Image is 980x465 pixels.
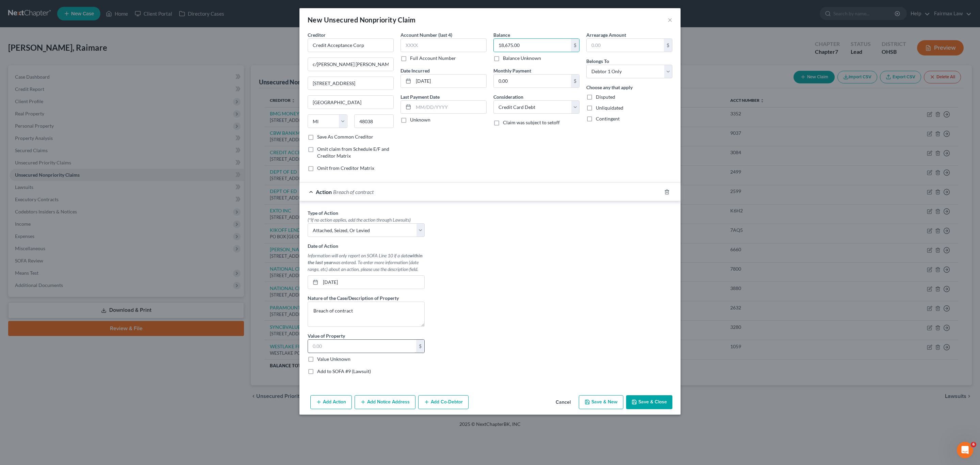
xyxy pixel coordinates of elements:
button: Add Co-Debtor [418,395,469,410]
span: 6 [971,442,976,447]
label: Consideration [493,93,523,100]
div: New Unsecured Nonpriority Claim [308,15,415,25]
input: MM/DD/YYYY [321,276,424,289]
button: Add Notice Address [355,395,415,410]
button: Add Action [310,395,352,410]
label: Balance Unknown [503,55,541,62]
button: × [668,16,672,24]
span: Breach of contract [333,189,374,195]
input: Enter zip... [354,114,394,128]
label: Nature of the Case/Description of Property [308,294,399,302]
span: Claim was subject to setoff [503,119,560,125]
div: $ [416,340,424,353]
button: Save & New [579,395,623,410]
span: Omit claim from Schedule E/F and Creditor Matrix [317,146,389,159]
label: Choose any that apply [586,84,633,91]
button: Save & Close [626,395,672,410]
label: Arrearage Amount [586,31,626,38]
label: Unknown [410,116,430,123]
button: Cancel [550,396,576,410]
input: Search creditor by name... [308,38,394,52]
iframe: Intercom live chat [957,442,973,458]
span: Disputed [596,94,615,100]
div: $ [571,39,579,52]
input: 0.00 [494,39,571,52]
span: Action [316,189,332,195]
input: Enter address... [308,58,393,71]
span: Unliquidated [596,105,623,111]
input: Enter city... [308,96,393,109]
label: Balance [493,31,510,38]
label: Add to SOFA #9 (Lawsuit) [317,368,371,375]
span: Belongs To [586,58,609,64]
div: Information will only report on SOFA Line 10 if a date was entered. To enter more information (da... [308,252,425,273]
label: Account Number (last 4) [401,31,452,38]
span: Type of Action [308,210,338,216]
input: XXXX [401,38,487,52]
input: MM/DD/YYYY [413,75,486,87]
input: MM/DD/YYYY [413,101,486,114]
label: Date of Action [308,242,338,250]
input: Apt, Suite, etc... [308,77,393,90]
label: Save As Common Creditor [317,133,373,140]
div: $ [664,39,672,52]
label: Full Account Number [410,55,456,62]
label: Value Unknown [317,356,350,363]
span: Contingent [596,116,620,122]
div: (*If no action applies, add the action through Lawsuits) [308,217,425,223]
label: Monthly Payment [493,67,531,74]
span: Creditor [308,32,326,38]
span: Omit from Creditor Matrix [317,165,374,171]
label: Date Incurred [401,67,430,74]
input: 0.00 [587,39,664,52]
label: Last Payment Date [401,93,440,100]
input: 0.00 [308,340,416,353]
label: Value of Property [308,332,345,339]
div: $ [571,75,579,87]
input: 0.00 [494,75,571,87]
